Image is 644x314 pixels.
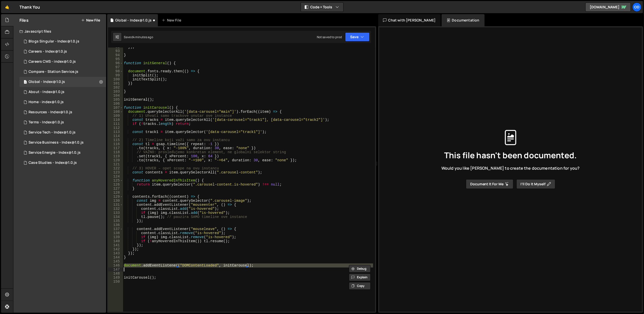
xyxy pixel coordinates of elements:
[29,49,67,54] div: Careers - Index@1.0.js
[108,81,123,85] div: 101
[108,53,123,57] div: 94
[108,142,123,146] div: 116
[108,85,123,89] div: 102
[108,130,123,134] div: 113
[133,35,153,39] div: 4 minutes ago
[108,110,123,114] div: 108
[108,166,123,170] div: 122
[19,127,106,138] div: 16150/43704.js
[19,97,106,107] div: 16150/43401.js
[378,14,441,26] div: Chat with [PERSON_NAME]
[108,57,123,61] div: 95
[442,14,484,26] div: Documentation
[108,227,123,231] div: 137
[124,35,153,39] div: Saved
[19,77,106,87] div: 16150/43695.js
[29,161,77,165] div: Case Studies - Index@1.0.js
[108,211,123,215] div: 133
[19,148,106,158] div: 16150/43762.js
[108,263,123,267] div: 146
[585,3,631,12] a: [DOMAIN_NAME]
[108,243,123,247] div: 141
[108,215,123,219] div: 134
[108,255,123,259] div: 144
[29,100,64,104] div: Home - index@1.0.js
[108,49,123,53] div: 93
[108,191,123,195] div: 128
[19,67,106,77] div: 16150/44840.js
[29,140,84,145] div: Service Business - Index@1.0.js
[108,223,123,227] div: 136
[108,272,123,276] div: 148
[19,87,106,97] div: 16150/44188.js
[19,36,106,47] div: 16150/45011.js
[108,126,123,130] div: 112
[19,138,106,148] div: 16150/43693.js
[108,267,123,272] div: 147
[349,274,371,281] button: Explain
[108,98,123,102] div: 105
[108,134,123,138] div: 114
[108,276,123,280] div: 149
[108,106,123,110] div: 107
[24,80,27,84] span: 1
[108,195,123,199] div: 129
[444,151,577,159] span: This file hasn't been documented.
[108,158,123,162] div: 120
[81,18,100,22] button: New File
[29,39,79,44] div: Blogs Singular - Index@1.0.js
[108,231,123,235] div: 138
[108,251,123,255] div: 143
[108,183,123,187] div: 126
[108,94,123,98] div: 104
[19,17,29,23] h2: Files
[317,35,342,39] div: Not saved to prod
[108,73,123,77] div: 99
[13,26,106,36] div: Javascript files
[115,18,152,23] div: Global - Index@1.0.js
[108,280,123,284] div: 150
[108,207,123,211] div: 132
[108,89,123,94] div: 103
[349,282,371,290] button: Copy
[466,179,513,189] button: Document it for me
[349,265,371,273] button: Debug
[19,117,106,127] div: 16150/43555.js
[29,120,64,125] div: Terms - Index@1.0.js
[108,174,123,178] div: 124
[108,219,123,223] div: 135
[19,57,106,67] div: 16150/44848.js
[516,179,555,189] button: I’ll do it myself
[29,70,78,74] div: Compare - Station Service.js
[108,69,123,73] div: 98
[108,61,123,65] div: 96
[345,32,370,41] button: Save
[29,80,65,84] div: Global - Index@1.0.js
[108,239,123,243] div: 140
[108,247,123,251] div: 142
[108,259,123,263] div: 145
[108,203,123,207] div: 131
[162,18,183,23] div: New File
[108,114,123,118] div: 109
[632,3,641,12] a: Od
[108,150,123,154] div: 118
[108,65,123,69] div: 97
[29,59,76,64] div: Careers CMS - index@1.0.js
[108,118,123,122] div: 110
[108,162,123,166] div: 121
[108,102,123,106] div: 106
[1,1,13,13] a: 🤙
[108,187,123,191] div: 127
[108,199,123,203] div: 130
[29,130,76,135] div: Service Tech - Index@1.0.js
[441,165,580,171] span: Would you like [PERSON_NAME] to create the documentation for you?
[19,4,40,10] div: Thank You
[108,154,123,158] div: 119
[108,77,123,81] div: 100
[19,47,106,57] div: 16150/44830.js
[108,178,123,183] div: 125
[19,158,106,168] div: 16150/44116.js
[29,150,81,155] div: Service Energie - Index@1.0.js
